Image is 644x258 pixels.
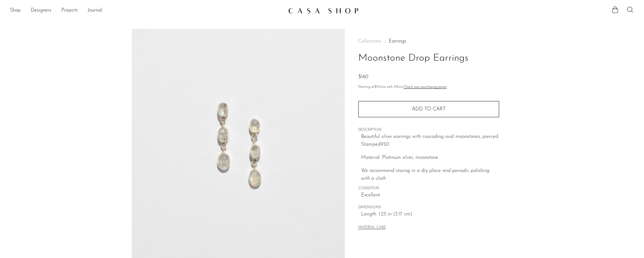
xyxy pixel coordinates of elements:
span: Excellent. [361,191,499,200]
p: Starting at /mo with Affirm. [358,84,499,90]
span: DESCRIPTION [358,127,499,133]
span: Add to cart [412,107,446,112]
span: CONDITION [358,186,499,191]
a: Shop [10,7,21,15]
p: Material: Platinum silver, moonstone. [361,154,499,162]
nav: Desktop navigation [10,5,283,16]
a: Projects [61,7,78,15]
span: Length: 1.25 in (3.17 cm) [361,210,499,219]
button: Add to cart [358,101,499,117]
a: Designers [31,7,51,15]
span: $160 [358,74,368,79]
em: 950. [381,142,390,147]
span: Collections [358,39,381,44]
i: We recommend storing in a dry place and periodic polishing with a cloth [361,168,489,181]
p: Beautiful silver earrings with cascading oval moonstones, pierced. Stamped [361,133,499,149]
ul: NEW HEADER MENU [10,5,283,16]
nav: Breadcrumbs [358,39,499,44]
a: Journal [88,7,102,15]
h1: Moonstone Drop Earrings [358,50,499,66]
button: MATERIAL CARE [358,225,386,230]
a: Check your purchasing power - Learn more about Affirm Financing (opens in modal) [404,85,447,89]
span: $55 [374,85,380,89]
a: Earrings [389,39,406,44]
span: DIMENSIONS [358,205,499,210]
